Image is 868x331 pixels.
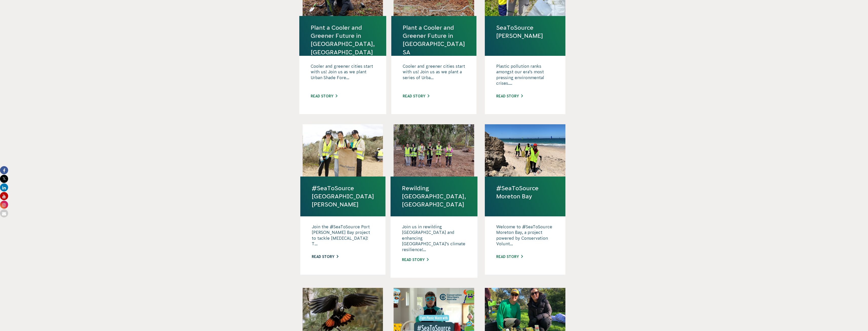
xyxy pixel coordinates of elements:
[403,63,465,89] p: Cooler and greener cities start with us! Join us as we plant a series of Urba...
[496,63,554,89] p: Plastic pollution ranks amongst our era’s most pressing environmental crises....
[311,63,375,89] p: Cooler and greener cities start with us! Join us as we plant Urban Shade Fore...
[402,184,466,209] a: Rewilding [GEOGRAPHIC_DATA], [GEOGRAPHIC_DATA]
[402,258,429,262] a: Read story
[496,255,523,259] a: Read story
[312,224,374,249] p: Join the #SeaToSource Port [PERSON_NAME] Bay project to tackle [MEDICAL_DATA]! T...
[496,224,554,249] p: Welcome to #SeaToSource Moreton Bay, a project powered by Conservation Volunt...
[496,184,554,200] a: #SeaToSource Moreton Bay
[312,184,374,209] a: #SeaToSource [GEOGRAPHIC_DATA][PERSON_NAME]
[496,24,554,40] a: SeaToSource [PERSON_NAME]
[403,94,429,98] a: Read story
[312,255,338,259] a: Read story
[403,24,465,56] a: Plant a Cooler and Greener Future in [GEOGRAPHIC_DATA] SA
[311,94,337,98] a: Read story
[496,94,523,98] a: Read story
[402,224,466,252] p: Join us in rewilding [GEOGRAPHIC_DATA] and enhancing [GEOGRAPHIC_DATA]’s climate resilience!...
[311,24,375,56] a: Plant a Cooler and Greener Future in [GEOGRAPHIC_DATA], [GEOGRAPHIC_DATA]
